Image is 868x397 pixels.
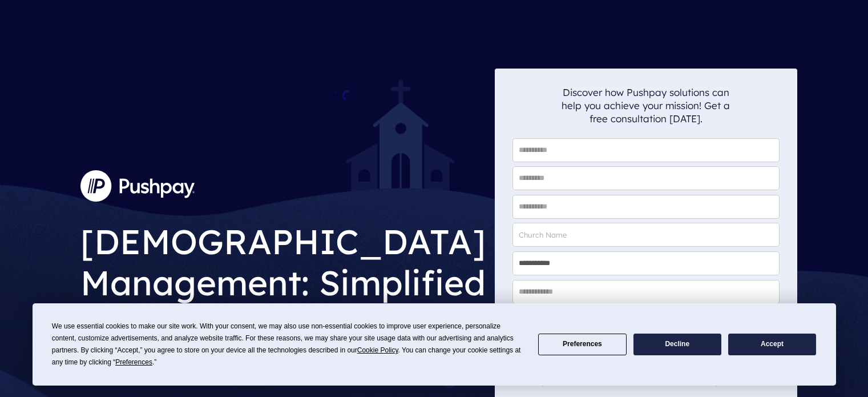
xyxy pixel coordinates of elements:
div: We use essential cookies to make our site work. With your consent, we may also use non-essential ... [52,320,524,368]
h1: [DEMOGRAPHIC_DATA] Management: Simplified [80,212,486,306]
button: Preferences [538,334,626,356]
div: Cookie Consent Prompt [33,303,836,386]
span: Preferences [115,358,152,366]
span: Cookie Policy [357,346,398,354]
input: Church Name [512,223,780,247]
button: Accept [728,334,816,356]
button: Decline [633,334,721,356]
p: Discover how Pushpay solutions can help you achieve your mission! Get a free consultation [DATE]. [562,86,730,125]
